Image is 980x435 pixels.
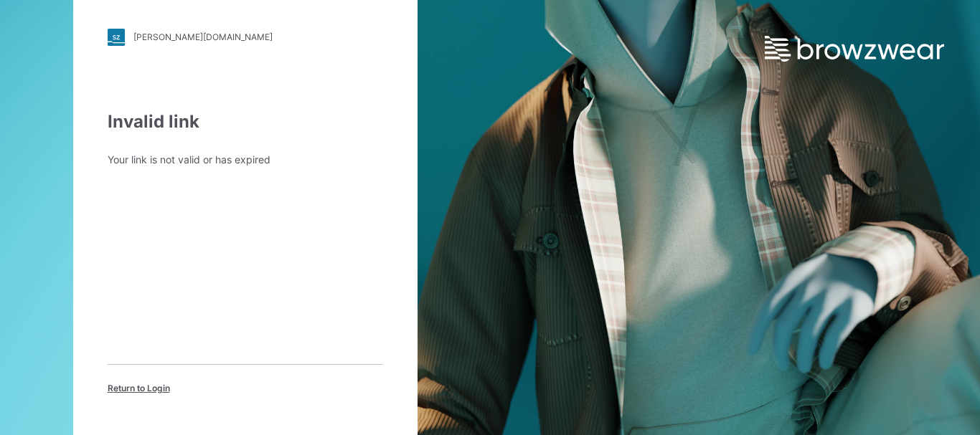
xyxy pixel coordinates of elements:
img: browzwear-logo.e42bd6dac1945053ebaf764b6aa21510.svg [765,36,944,62]
a: [PERSON_NAME][DOMAIN_NAME] [108,29,383,46]
div: Invalid link [108,109,383,135]
span: Return to Login [108,382,170,395]
img: stylezone-logo.562084cfcfab977791bfbf7441f1a819.svg [108,29,125,46]
div: Your link is not valid or has expired [108,152,383,167]
div: [PERSON_NAME][DOMAIN_NAME] [133,32,273,42]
